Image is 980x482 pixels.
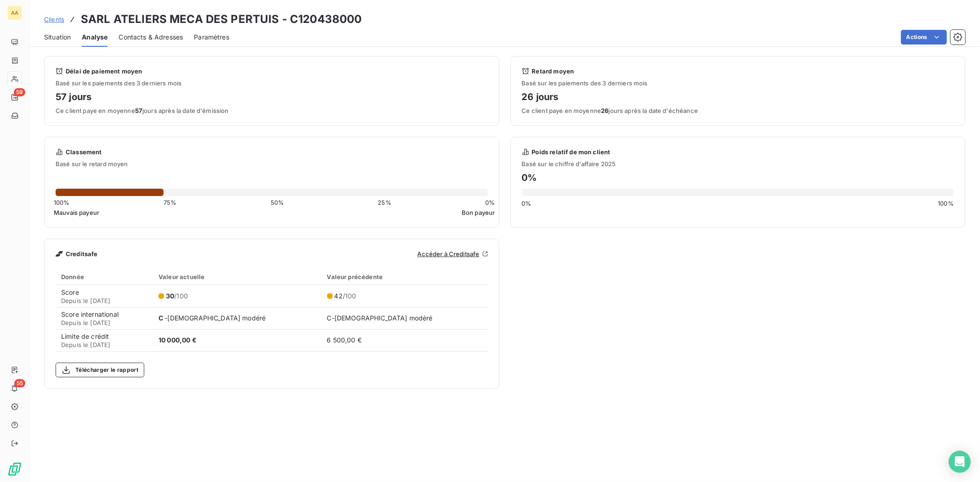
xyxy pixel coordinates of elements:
div: Donnée [61,273,147,280]
span: 100 % [938,200,954,207]
button: Télécharger le rapport [56,363,144,377]
span: Contacts & Adresses [119,33,183,42]
h3: SARL ATELIERS MECA DES PERTUIS - C120438000 [81,11,362,28]
span: Basé sur les paiements des 3 derniers mois [522,79,954,87]
span: Basé sur le retard moyen [45,160,499,168]
span: Poids relatif de mon client [532,148,611,156]
span: - [DEMOGRAPHIC_DATA] modéré [164,314,266,322]
span: Ce client paye en moyenne jours après la date d'émission [56,107,488,114]
span: Depuis le [DATE] [61,319,147,326]
td: 10 000,00 € [153,329,321,351]
span: Situation [44,33,71,42]
div: Score international [61,310,147,326]
span: 0 % [485,199,495,206]
a: Clients [44,15,64,24]
h4: 0 % [522,170,954,185]
span: 25 % [378,199,391,206]
span: Mauvais payeur [54,209,99,216]
span: 75 % [164,199,176,206]
h4: 26 jours [522,90,954,104]
span: 42 [334,292,343,300]
div: Score [61,288,147,304]
td: 6 500,00 € [322,329,488,351]
span: Basé sur les paiements des 3 derniers mois [56,79,488,87]
span: /100 [334,291,357,301]
span: Basé sur le chiffre d’affaire 2025 [522,160,954,168]
div: Valeur précédente [327,273,482,280]
span: 100 % [54,199,70,206]
td: C - [DEMOGRAPHIC_DATA] modéré [322,307,488,329]
span: 57 [135,107,142,114]
span: Retard moyen [532,67,574,75]
span: Ce client paye en moyenne jours après la date d'échéance [522,107,954,114]
h4: 57 jours [56,90,488,104]
td: C [153,307,321,329]
span: Depuis le [DATE] [61,341,147,348]
span: 50 % [271,199,284,206]
div: AA [7,6,22,20]
span: Analyse [82,33,108,42]
button: Actions [901,30,947,45]
img: Logo LeanPay [7,462,22,476]
span: Depuis le [DATE] [61,297,147,304]
span: 30 [166,292,174,300]
span: 55 [14,379,25,387]
div: Valeur actuelle [159,273,316,280]
span: Classement [66,148,102,156]
a: Accéder à Creditsafe [418,250,488,258]
span: Bon payeur [462,209,495,216]
span: 26 [601,107,608,114]
span: Clients [44,16,64,23]
span: 59 [14,88,25,96]
span: 0 % [522,200,532,207]
span: Creditsafe [66,250,98,258]
span: Paramètres [194,33,229,42]
div: Open Intercom Messenger [949,451,971,473]
span: /100 [166,291,188,301]
span: Délai de paiement moyen [66,67,142,75]
div: Limite de crédit [61,332,147,348]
